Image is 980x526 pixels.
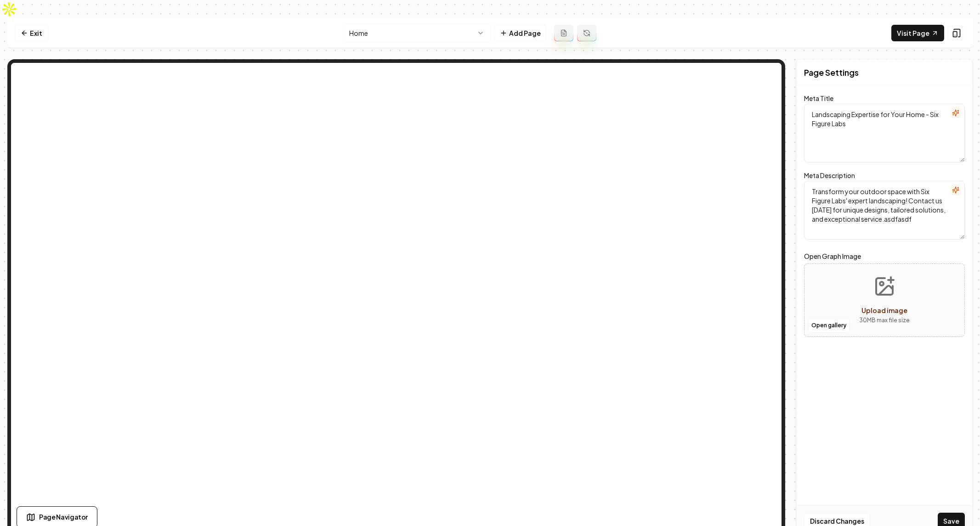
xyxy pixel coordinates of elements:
[852,268,917,332] button: Upload image
[804,94,833,102] label: Meta Title
[15,25,48,41] a: Exit
[577,25,596,41] button: Regenerate page
[494,25,547,41] button: Add Page
[804,251,965,262] label: Open Graph Image
[859,316,910,325] p: 30 MB max file size
[804,66,859,79] h2: Page Settings
[861,306,907,314] span: Upload image
[891,25,944,41] a: Visit Page
[554,25,573,41] button: Add admin page prompt
[804,171,855,179] label: Meta Description
[808,318,850,333] button: Open gallery
[39,512,88,522] span: Page Navigator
